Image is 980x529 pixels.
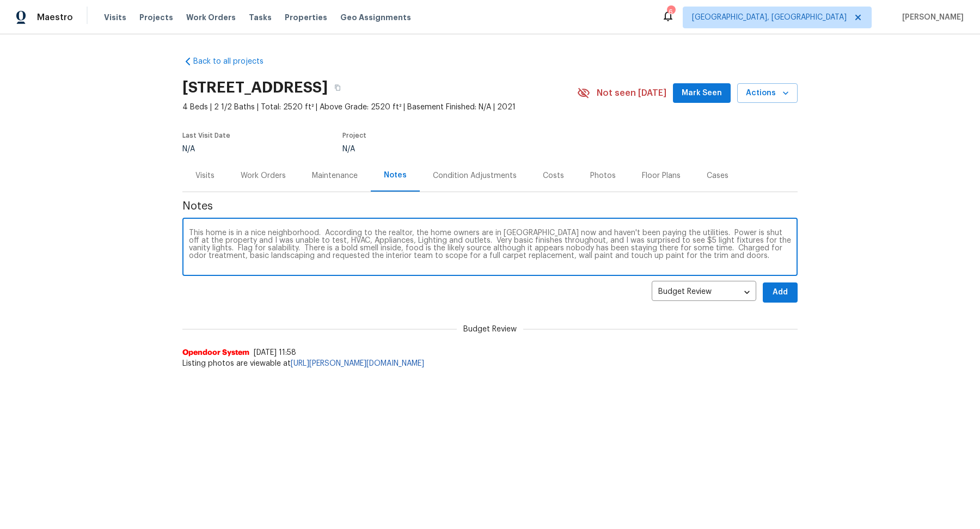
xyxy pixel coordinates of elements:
textarea: This home is in a nice neighborhood. According to the realtor, the home owners are in [GEOGRAPHIC... [189,229,791,267]
button: Actions [737,83,798,103]
span: Not seen [DATE] [597,88,666,99]
button: Mark Seen [673,83,731,103]
div: Condition Adjustments [433,170,517,181]
h2: [STREET_ADDRESS] [182,82,328,93]
a: [URL][PERSON_NAME][DOMAIN_NAME] [291,360,424,367]
span: Tasks [249,14,272,21]
div: 6 [667,7,675,17]
span: [GEOGRAPHIC_DATA], [GEOGRAPHIC_DATA] [692,12,847,23]
div: Photos [590,170,616,181]
span: 4 Beds | 2 1/2 Baths | Total: 2520 ft² | Above Grade: 2520 ft² | Basement Finished: N/A | 2021 [182,102,577,113]
span: Geo Assignments [340,12,411,23]
button: Copy Address [328,78,347,97]
div: N/A [182,145,230,153]
div: Visits [195,170,215,181]
span: Opendoor System [182,347,249,358]
div: Work Orders [241,170,286,181]
span: Visits [104,12,126,23]
div: N/A [342,145,552,153]
span: Work Orders [186,12,236,23]
div: Maintenance [312,170,358,181]
span: Budget Review [457,324,523,335]
div: Cases [707,170,728,181]
span: Properties [285,12,327,23]
span: [PERSON_NAME] [898,12,964,23]
span: [DATE] 11:58 [254,349,296,356]
div: Budget Review [652,279,756,306]
button: Add [763,282,798,303]
span: Actions [746,87,789,100]
div: Floor Plans [642,170,681,181]
a: Back to all projects [182,56,287,67]
span: Projects [139,12,173,23]
span: Mark Seen [682,87,722,100]
span: Notes [182,201,798,212]
span: Listing photos are viewable at [182,358,798,369]
div: Costs [543,170,564,181]
span: Add [771,286,789,299]
div: Notes [384,170,407,181]
span: Maestro [37,12,73,23]
span: Project [342,132,366,139]
span: Last Visit Date [182,132,230,139]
